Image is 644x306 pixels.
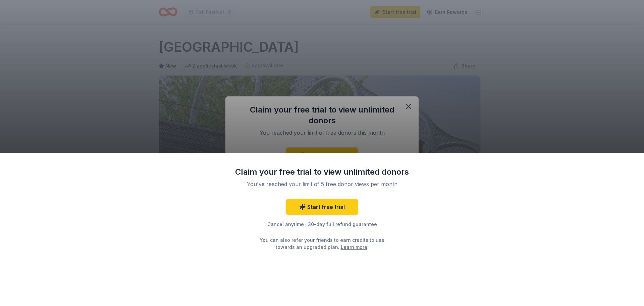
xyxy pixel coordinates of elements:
div: Cancel anytime · 30-day full refund guarantee [235,220,409,228]
div: Claim your free trial to view unlimited donors [235,167,409,177]
a: Learn more [341,244,367,251]
div: You've reached your limit of 5 free donor views per month [243,180,401,188]
a: Start free trial [286,199,358,215]
div: You can also refer your friends to earn credits to use towards an upgraded plan. . [254,236,390,251]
